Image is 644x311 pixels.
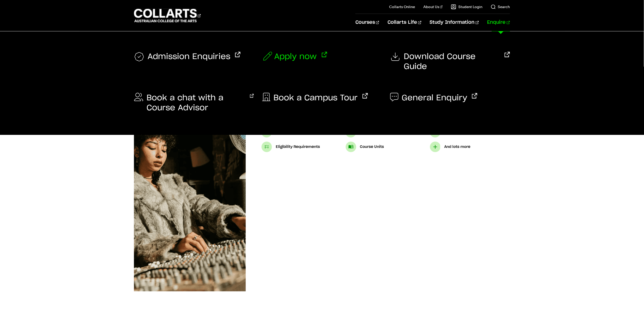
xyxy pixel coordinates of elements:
a: About Us [423,4,443,9]
a: Search [491,4,510,9]
img: Eligibility Requirements [261,142,272,152]
span: Book a Campus Tour [274,93,358,103]
span: Admission Enquiries [148,52,230,62]
a: Student Login [451,4,482,9]
span: Book a chat with a Course Advisor [147,93,245,113]
img: And lots more [430,142,440,152]
a: Study Information [430,14,479,31]
a: Courses [355,14,379,31]
p: Course Units [360,144,384,150]
a: Download Course Guide [390,52,510,72]
a: Enquire [487,14,510,31]
a: Apply now [262,52,327,62]
a: Collarts Life [388,14,421,31]
a: Admission Enquiries [134,52,241,62]
span: Download Course Guide [404,52,500,72]
div: Go to homepage [134,8,201,23]
span: Apply now [274,52,317,62]
a: Book a chat with a Course Advisor [134,93,254,113]
a: Book a Campus Tour [262,93,368,103]
p: Eligibility Requirements [276,144,320,150]
span: General Enquiry [402,93,467,103]
img: Course Units [346,142,356,152]
a: Collarts Online [389,4,415,9]
a: General Enquiry [390,93,477,103]
p: And lots more [444,144,470,150]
